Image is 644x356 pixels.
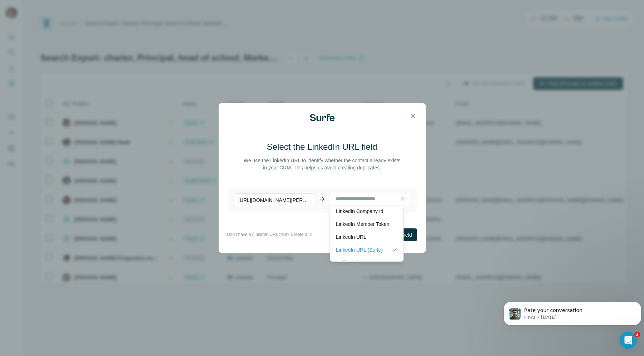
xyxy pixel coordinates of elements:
[336,246,383,253] p: LinkedIn URL (Surfe)
[267,141,377,153] h3: Select the LinkedIn URL field
[310,114,335,122] img: Surfe Logo
[336,233,366,241] p: LinkedIn URL
[634,332,640,337] span: 2
[234,193,314,206] p: [URL][DOMAIN_NAME][PERSON_NAME]
[243,157,402,171] p: We use the LinkedIn URL to identify whether the contact already exists in your CRM. This helps us...
[336,208,383,215] p: LinkedIn Company Id
[227,231,307,238] p: Don't have a LinkedIn URL field? Create it
[620,332,637,349] iframe: Intercom live chat
[501,287,644,337] iframe: Intercom notifications message
[336,221,389,228] p: LinkedIn Member Token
